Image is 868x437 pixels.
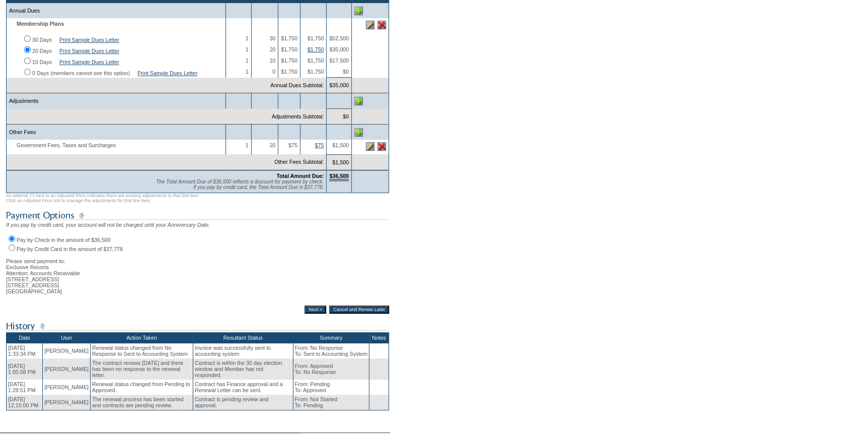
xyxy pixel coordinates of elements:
[6,193,200,203] span: An asterisk (*) next to an Adjusted Price indicates there are existing adjustments to that line i...
[7,78,327,93] td: Annual Dues Subtotal:
[43,395,91,410] td: [PERSON_NAME]
[329,57,349,64] span: $17,500
[293,380,369,395] td: From: Pending To: Approved
[43,332,91,343] th: User
[369,332,389,343] th: Notes
[327,109,352,124] td: $0
[327,78,352,93] td: $35,000
[354,7,363,15] img: Add Annual Dues line item
[7,395,43,410] td: [DATE] 12:15:00 PM
[32,70,130,76] label: 0 Days (members cannot see this option)
[304,305,326,314] input: Next >
[9,142,121,148] span: Government Fees, Taxes and Surcharges
[293,343,369,358] td: From: No Response To: Sent to Accounting System
[293,332,369,343] th: Summary
[17,246,123,252] label: Pay by Credit Card in the amount of $37,778
[315,142,324,148] a: $75
[7,124,226,140] td: Other Fees
[7,343,43,358] td: [DATE] 1:33:34 PM
[17,21,64,27] b: Membership Plans
[327,154,352,170] td: $1,500
[7,93,226,109] td: Adjustments
[246,142,249,148] span: 1
[246,69,249,75] span: 1
[307,35,324,41] span: $1,750
[270,57,276,64] span: 10
[281,35,297,41] span: $1,750
[246,57,249,64] span: 1
[377,21,386,29] img: Delete this line item
[281,69,297,75] span: $1,750
[377,142,386,151] img: Delete this line item
[7,380,43,395] td: [DATE] 1:28:51 PM
[59,59,119,65] a: Print Sample Dues Letter
[7,170,327,193] td: Total Amount Due:
[270,142,276,148] span: 20
[307,69,324,75] span: $1,750
[43,380,91,395] td: [PERSON_NAME]
[43,358,91,380] td: [PERSON_NAME]
[193,358,293,380] td: Contract is within the 30 day election window and Member has not responded.
[288,142,297,148] span: $75
[332,142,349,148] span: $1,500
[7,332,43,343] th: Date
[281,46,297,52] span: $1,750
[307,46,324,52] a: $1,750
[32,48,52,54] label: 20 Days
[156,179,324,190] span: The Total Amount Due of $36,500 reflects a discount for payment by check. If you pay by credit ca...
[7,109,327,124] td: Adjustments Subtotal:
[6,252,389,294] div: Please send payment to: Exclusive Resorts Attention: Accounts Receivable [STREET_ADDRESS] [STREET...
[246,46,249,52] span: 1
[193,343,293,358] td: Invoice was successfully sent to accounting system
[293,395,369,410] td: From: Not Started To: Pending
[343,69,349,75] span: $0
[193,395,293,410] td: Contract is pending review and approval.
[270,46,276,52] span: 20
[366,142,374,151] img: Edit this line item
[7,358,43,380] td: [DATE] 1:05:08 PM
[59,48,119,54] a: Print Sample Dues Letter
[354,97,363,105] img: Add Adjustments line item
[281,57,297,64] span: $1,750
[272,69,275,75] span: 0
[366,21,374,29] img: Edit this line item
[90,395,193,410] td: The renewal process has been started and contracts are pending review.
[293,358,369,380] td: From: Approved To: No Response
[90,332,193,343] th: Action Taken
[329,305,389,314] input: Cancel and Renew Later
[193,380,293,395] td: Contract has Finance approval and a Renewal Letter can be sent.
[329,35,349,41] span: $52,500
[329,173,349,181] span: $36,500
[32,59,52,65] label: 10 Days
[90,343,193,358] td: Renewal status changed from No Response to Sent to Accounting System
[59,37,119,43] a: Print Sample Dues Letter
[193,332,293,343] th: Resultant Status
[137,70,197,76] a: Print Sample Dues Letter
[329,46,349,52] span: $35,000
[354,128,363,137] img: Add Other Fees line item
[7,154,327,170] td: Other Fees Subtotal:
[6,209,388,222] img: subTtlPaymentOptions.gif
[90,358,193,380] td: The contract renews [DATE] and there has been no response to the renewal letter.
[32,37,52,43] label: 30 Days
[270,35,276,41] span: 30
[307,57,324,64] span: $1,750
[90,380,193,395] td: Renewal status changed from Pending to Approved.
[6,222,210,228] span: If you pay by credit card, your account will not be charged until your Anniversary Date.
[246,35,249,41] span: 1
[7,3,226,19] td: Annual Dues
[17,237,111,243] label: Pay by Check in the amount of $36,500
[43,343,91,358] td: [PERSON_NAME]
[6,320,388,332] img: subTtlHistory.gif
